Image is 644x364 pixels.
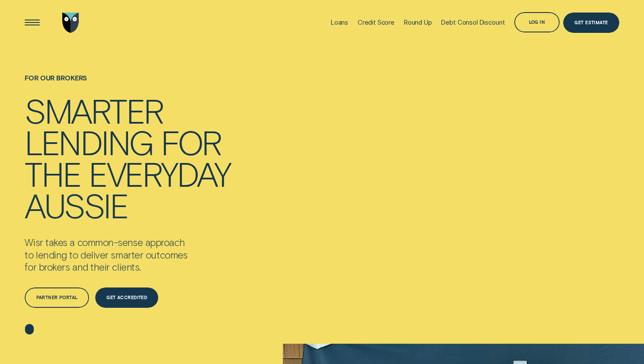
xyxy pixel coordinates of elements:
h4: Smarter lending for the everyday Aussie [25,95,230,220]
a: Get Estimate [563,13,619,33]
div: Aussie [25,189,128,221]
div: Round Up [404,19,432,26]
div: Loans [331,19,348,26]
div: the [25,158,80,189]
div: lending [25,126,153,158]
div: everyday [89,158,230,189]
a: Get Accredited [95,287,158,308]
img: Wisr [62,13,79,33]
div: Credit Score [358,19,394,26]
div: Debt Consol Discount [441,19,505,26]
div: Smarter [25,95,163,126]
button: Log in [514,12,559,32]
a: Partner Portal [25,287,89,308]
div: for [161,126,221,158]
p: Wisr takes a common-sense approach to lending to deliver smarter outcomes for brokers and their c... [25,236,221,273]
button: Open Menu [22,13,42,33]
h1: For Our Brokers [25,74,230,95]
